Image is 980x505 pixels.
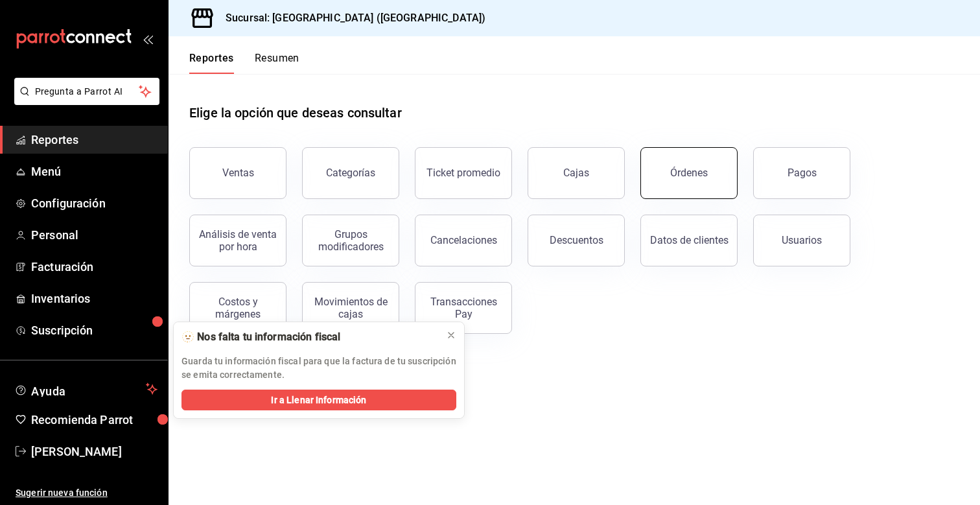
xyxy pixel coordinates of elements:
button: Pagos [753,147,850,199]
span: Configuración [31,194,157,212]
div: Análisis de venta por hora [198,228,278,253]
button: Resumen [255,52,299,74]
div: Usuarios [782,234,822,246]
button: Categorías [302,147,399,199]
button: Reportes [189,52,234,74]
span: Reportes [31,131,157,148]
button: Costos y márgenes [189,282,286,334]
div: Datos de clientes [650,234,729,246]
span: Recomienda Parrot [31,411,157,429]
span: Menú [31,163,157,180]
button: Cancelaciones [415,215,512,266]
button: open_drawer_menu [143,34,153,44]
span: Suscripción [31,322,157,339]
button: Transacciones Pay [415,282,512,334]
div: Grupos modificadores [310,228,391,253]
span: Inventarios [31,290,157,307]
span: Ir a Llenar Información [271,393,366,407]
div: 🫥 Nos falta tu información fiscal [181,330,436,344]
div: Pagos [787,167,817,179]
button: Órdenes [640,147,738,199]
button: Análisis de venta por hora [189,215,286,266]
button: Ticket promedio [415,147,512,199]
span: Pregunta a Parrot AI [35,85,139,99]
span: Personal [31,226,157,244]
span: Ayuda [31,381,141,397]
a: Pregunta a Parrot AI [9,94,159,108]
div: Categorías [326,167,375,179]
button: Grupos modificadores [302,215,399,266]
a: Cajas [528,147,625,199]
h3: Sucursal: [GEOGRAPHIC_DATA] ([GEOGRAPHIC_DATA]) [215,10,485,26]
button: Ir a Llenar Información [181,390,456,410]
div: Descuentos [550,234,603,246]
div: Cajas [563,165,590,181]
button: Movimientos de cajas [302,282,399,334]
div: navigation tabs [189,52,299,74]
h1: Elige la opción que deseas consultar [189,103,402,123]
div: Cancelaciones [430,234,497,246]
button: Datos de clientes [640,215,738,266]
button: Usuarios [753,215,850,266]
button: Ventas [189,147,286,199]
span: Facturación [31,258,157,276]
div: Órdenes [670,167,708,179]
div: Ticket promedio [426,167,500,179]
div: Transacciones Pay [423,296,504,320]
button: Pregunta a Parrot AI [14,78,159,105]
span: Sugerir nueva función [16,486,157,500]
div: Ventas [222,167,254,179]
div: Costos y márgenes [198,296,278,320]
div: Movimientos de cajas [310,296,391,320]
p: Guarda tu información fiscal para que la factura de tu suscripción se emita correctamente. [181,355,456,382]
button: Descuentos [528,215,625,266]
span: [PERSON_NAME] [31,443,157,460]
